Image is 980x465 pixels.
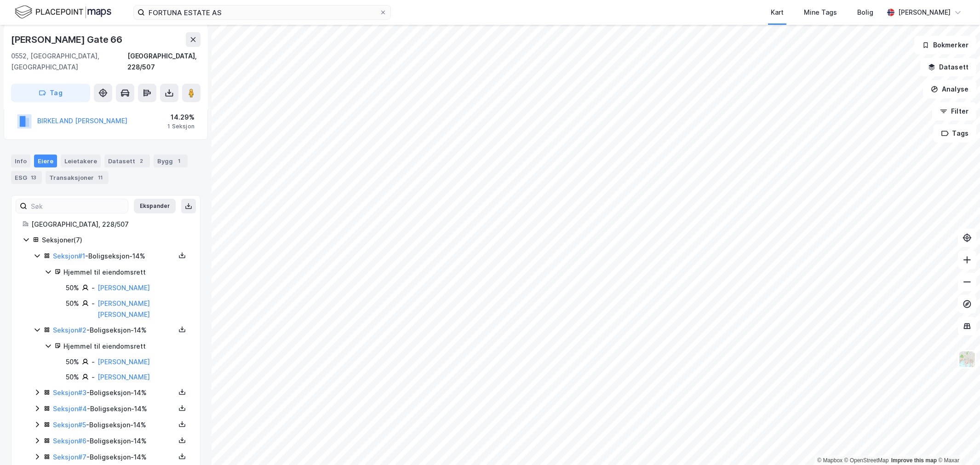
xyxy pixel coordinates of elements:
a: Seksjon#5 [53,421,86,429]
div: - Boligseksjon - 14% [53,387,175,398]
div: - Boligseksjon - 14% [53,251,175,262]
div: [GEOGRAPHIC_DATA], 228/507 [127,51,201,73]
div: Bolig [857,7,873,18]
a: [PERSON_NAME] [97,373,150,381]
div: ESG [11,171,42,184]
button: Filter [932,102,976,121]
div: 50% [66,372,79,383]
div: - Boligseksjon - 14% [53,403,175,414]
button: Tags [934,124,976,143]
div: Seksjoner ( 7 ) [42,235,189,246]
a: Seksjon#7 [53,453,86,461]
div: Bygg [154,155,188,167]
div: - [92,356,95,367]
div: - [92,282,95,293]
div: Transaksjoner [46,171,109,184]
div: Eiere [34,155,57,167]
iframe: Chat Widget [934,421,980,465]
div: 50% [66,282,79,293]
a: Seksjon#3 [53,389,86,396]
a: [PERSON_NAME] [97,358,150,366]
div: 1 Seksjon [167,123,195,130]
div: Datasett [104,155,150,167]
button: Datasett [920,58,976,76]
div: [PERSON_NAME] Gate 66 [11,32,124,47]
div: - [92,372,95,383]
div: Hjemmel til eiendomsrett [63,341,189,352]
div: Mine Tags [804,7,837,18]
a: [PERSON_NAME] [97,284,150,292]
div: 1 [175,156,184,166]
input: Søk på adresse, matrikkel, gårdeiere, leietakere eller personer [145,6,379,19]
button: Ekspander [134,199,176,213]
img: Z [958,350,976,368]
div: - [92,298,95,309]
div: 50% [66,356,79,367]
a: Improve this map [891,457,937,464]
div: 13 [29,173,38,182]
button: Analyse [923,80,976,98]
div: 50% [66,298,79,309]
a: Mapbox [817,457,842,464]
a: Seksjon#4 [53,405,87,413]
div: 0552, [GEOGRAPHIC_DATA], [GEOGRAPHIC_DATA] [11,51,127,73]
div: 11 [96,173,105,182]
a: Seksjon#2 [53,326,86,334]
div: Kart [771,7,784,18]
button: Tag [11,84,90,102]
div: 14.29% [167,112,195,123]
div: - Boligseksjon - 14% [53,325,175,336]
img: logo.f888ab2527a4732fd821a326f86c7f29.svg [15,4,111,20]
div: Info [11,155,30,167]
div: Kontrollprogram for chat [934,421,980,465]
div: 2 [137,156,146,166]
div: [PERSON_NAME] [898,7,951,18]
a: [PERSON_NAME] [PERSON_NAME] [97,299,150,318]
div: - Boligseksjon - 14% [53,419,175,431]
div: [GEOGRAPHIC_DATA], 228/507 [31,219,189,230]
a: Seksjon#1 [53,252,85,260]
a: Seksjon#6 [53,437,86,445]
a: OpenStreetMap [844,457,889,464]
div: Hjemmel til eiendomsrett [63,267,189,278]
button: Bokmerker [914,36,976,54]
div: Leietakere [61,155,101,167]
div: - Boligseksjon - 14% [53,452,175,463]
input: Søk [27,199,128,213]
div: - Boligseksjon - 14% [53,436,175,447]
